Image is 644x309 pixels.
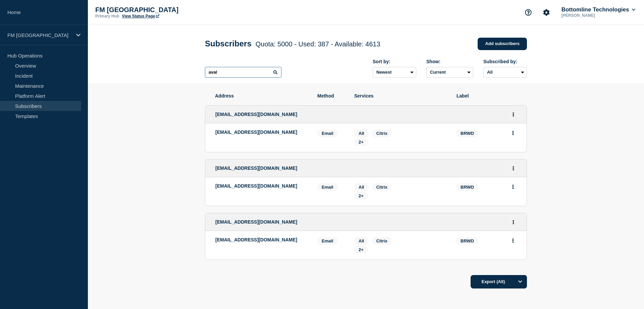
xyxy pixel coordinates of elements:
[359,193,364,198] span: 2+
[359,185,364,190] span: All
[359,247,364,252] span: 2+
[205,67,281,78] input: Search subscribers
[95,14,119,18] p: Primary Hub
[354,93,446,99] span: Services
[509,128,517,138] button: Actions
[359,238,364,243] span: All
[560,6,637,13] button: Bottomline Technologies
[373,59,416,64] div: Sort by:
[122,14,159,18] a: View Status Page
[376,131,387,136] span: Citrix
[215,165,297,171] span: [EMAIL_ADDRESS][DOMAIN_NAME]
[456,237,478,245] span: BRWD
[483,59,527,64] div: Subscribed by:
[483,67,527,78] select: Subscribed by
[426,59,473,64] div: Show:
[514,275,527,288] button: Options
[560,13,630,18] p: [PERSON_NAME]
[509,163,518,173] button: Actions
[509,182,517,192] button: Actions
[7,32,72,38] p: FM [GEOGRAPHIC_DATA]
[521,5,535,20] button: Support
[456,129,478,137] span: BRWD
[359,131,364,136] span: All
[215,112,297,117] span: [EMAIL_ADDRESS][DOMAIN_NAME]
[215,237,307,242] p: [EMAIL_ADDRESS][DOMAIN_NAME]
[509,109,518,120] button: Actions
[471,275,527,288] button: Export (All)
[215,93,307,99] span: Address
[376,238,387,243] span: Citrix
[478,38,527,50] a: Add subscribers
[205,39,380,48] h1: Subscribers
[215,129,307,135] p: [EMAIL_ADDRESS][DOMAIN_NAME]
[95,6,229,14] p: FM [GEOGRAPHIC_DATA]
[317,183,338,191] span: Email
[457,93,517,99] span: Label
[317,237,338,245] span: Email
[317,129,338,137] span: Email
[359,140,364,145] span: 2+
[317,93,344,99] span: Method
[509,217,518,227] button: Actions
[426,67,473,78] select: Deleted
[539,5,553,20] button: Account settings
[256,40,380,48] span: Quota: 5000 - Used: 387 - Available: 4613
[456,183,478,191] span: BRWD
[509,235,517,246] button: Actions
[215,219,297,225] span: [EMAIL_ADDRESS][DOMAIN_NAME]
[376,185,387,190] span: Citrix
[215,183,307,189] p: [EMAIL_ADDRESS][DOMAIN_NAME]
[373,67,416,78] select: Sort by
